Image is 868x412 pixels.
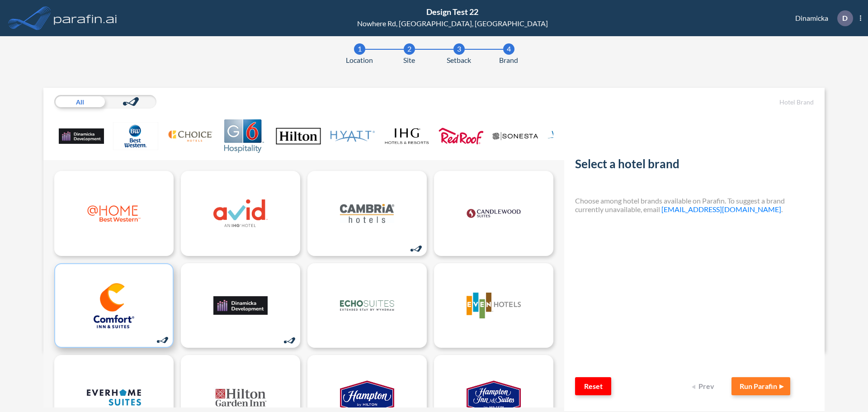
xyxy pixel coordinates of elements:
[357,18,548,29] div: Nowhere Rd, [GEOGRAPHIC_DATA], [GEOGRAPHIC_DATA]
[384,119,429,153] img: IHG
[54,95,105,109] div: All
[447,55,471,66] span: Setback
[276,119,321,153] img: Hilton
[842,14,848,22] p: D
[113,119,158,153] img: Best Western
[575,196,814,213] h4: Choose among hotel brands available on Parafin. To suggest a brand currently unavailable, email .
[467,191,521,236] img: logo
[403,55,415,66] span: Site
[346,55,373,66] span: Location
[354,43,365,55] div: 1
[87,191,141,236] img: logo
[404,43,415,55] div: 2
[731,377,790,395] button: Run Parafin
[59,119,104,153] img: .Dev Family
[503,43,514,55] div: 4
[499,55,518,66] span: Brand
[686,377,722,395] button: Prev
[575,99,814,106] h5: Hotel Brand
[467,283,521,328] img: logo
[213,191,268,236] img: logo
[575,157,814,175] h2: Select a hotel brand
[340,191,394,236] img: logo
[330,119,375,153] img: Hyatt
[167,119,212,153] img: Choice
[453,43,465,55] div: 3
[439,119,484,153] img: Red Roof
[782,10,861,26] div: Dinamicka
[222,119,267,153] img: G6 Hospitality
[575,377,611,395] button: Reset
[87,283,141,328] img: logo
[547,119,592,153] img: Wyndham
[340,283,394,328] img: logo
[661,205,781,213] a: [EMAIL_ADDRESS][DOMAIN_NAME]
[52,9,119,27] img: logo
[213,283,268,328] img: logo
[493,119,538,153] img: Sonesta
[426,7,478,17] span: Design Test 22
